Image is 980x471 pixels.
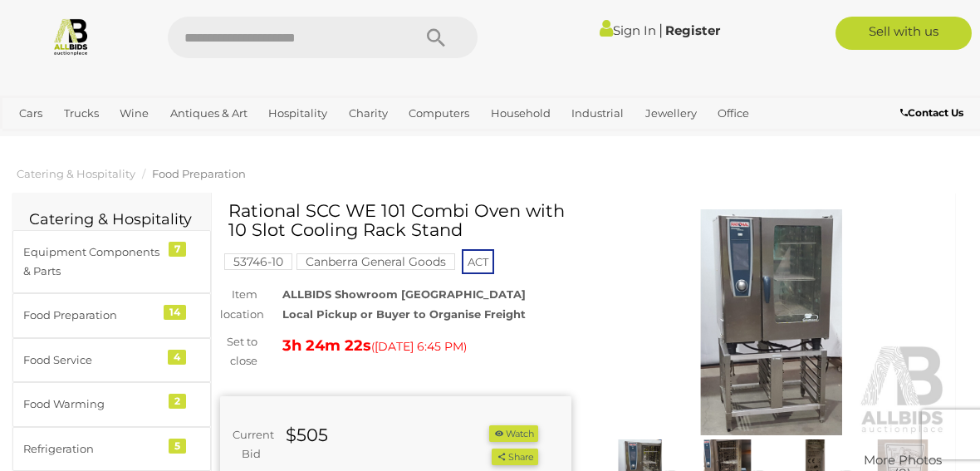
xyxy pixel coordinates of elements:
[639,100,703,127] a: Jewellery
[23,351,160,370] div: Food Service
[900,106,963,119] b: Contact Us
[462,249,494,274] span: ACT
[12,293,211,337] a: Food Preparation 14
[665,22,720,38] a: Register
[282,287,526,301] strong: ALLBIDS Showroom [GEOGRAPHIC_DATA]
[484,100,557,127] a: Household
[224,253,292,270] mark: 53746-10
[342,100,394,127] a: Charity
[152,167,246,180] a: Food Preparation
[12,382,211,426] a: Food Warming 2
[228,201,567,239] h1: Rational SCC WE 101 Combi Oven with 10 Slot Cooling Rack Stand
[224,255,292,268] a: 53746-10
[168,350,186,365] div: 4
[169,242,186,257] div: 7
[169,394,186,409] div: 2
[262,100,334,127] a: Hospitality
[23,439,160,459] div: Refrigeration
[12,230,211,294] a: Equipment Components & Parts 7
[23,395,160,414] div: Food Warming
[29,212,194,228] h2: Catering & Hospitality
[596,209,948,435] img: Rational SCC WE 101 Combi Oven with 10 Slot Cooling Rack Stand
[113,100,155,127] a: Wine
[208,332,270,371] div: Set to close
[489,425,537,443] button: Watch
[12,427,211,471] a: Refrigeration 5
[659,21,663,39] span: |
[600,22,656,38] a: Sign In
[835,17,972,50] a: Sell with us
[282,307,526,321] strong: Local Pickup or Buyer to Organise Freight
[402,100,476,127] a: Computers
[371,340,467,353] span: ( )
[23,306,160,325] div: Food Preparation
[492,449,537,466] button: Share
[900,104,968,122] a: Contact Us
[282,336,371,355] strong: 3h 24m 22s
[220,425,273,464] div: Current Bid
[57,100,105,127] a: Trucks
[68,127,199,155] a: [GEOGRAPHIC_DATA]
[296,255,455,268] a: Canberra General Goods
[12,338,211,382] a: Food Service 4
[164,305,186,320] div: 14
[23,243,160,282] div: Equipment Components & Parts
[169,439,186,454] div: 5
[375,339,463,354] span: [DATE] 6:45 PM
[394,17,478,58] button: Search
[12,127,60,155] a: Sports
[565,100,630,127] a: Industrial
[164,100,254,127] a: Antiques & Art
[286,424,328,445] strong: $505
[711,100,756,127] a: Office
[296,253,455,270] mark: Canberra General Goods
[208,285,270,324] div: Item location
[489,425,537,443] li: Watch this item
[51,17,91,56] img: Allbids.com.au
[12,100,49,127] a: Cars
[17,167,135,180] a: Catering & Hospitality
